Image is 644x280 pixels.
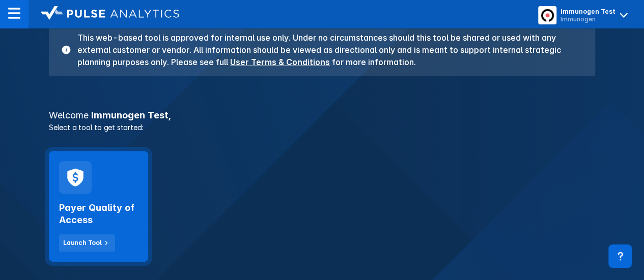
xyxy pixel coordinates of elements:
[608,244,632,268] div: Contact Support
[43,111,601,120] h3: Immunogen Test ,
[540,8,554,22] img: menu button
[230,57,330,67] a: User Terms & Conditions
[29,6,179,22] a: logo
[561,8,615,15] div: Immunogen Test
[41,6,179,20] img: logo
[49,110,89,120] span: Welcome
[63,238,102,247] div: Launch Tool
[59,234,115,252] button: Launch Tool
[49,151,148,262] a: Payer Quality of AccessLaunch Tool
[561,15,615,23] div: Immunogen
[43,122,601,133] p: Select a tool to get started:
[59,202,138,226] h2: Payer Quality of Access
[8,7,20,19] img: menu--horizontal.svg
[71,32,583,68] h3: This web-based tool is approved for internal use only. Under no circumstances should this tool be...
